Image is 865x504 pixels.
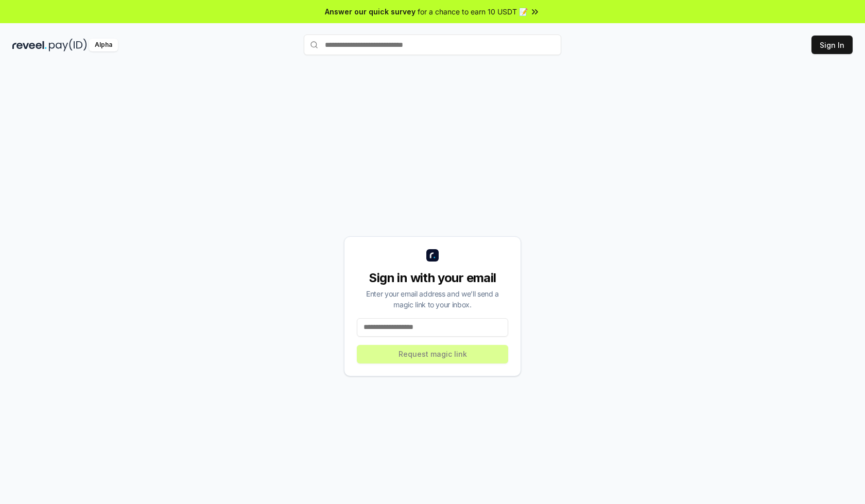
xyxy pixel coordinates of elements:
[357,270,508,286] div: Sign in with your email
[325,6,416,17] span: Answer our quick survey
[811,36,853,54] button: Sign In
[357,288,508,310] div: Enter your email address and we’ll send a magic link to your inbox.
[426,249,439,262] img: logo_small
[12,39,47,51] img: reveel_dark
[49,39,87,51] img: pay_id
[418,6,528,17] span: for a chance to earn 10 USDT 📝
[89,39,118,51] div: Alpha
